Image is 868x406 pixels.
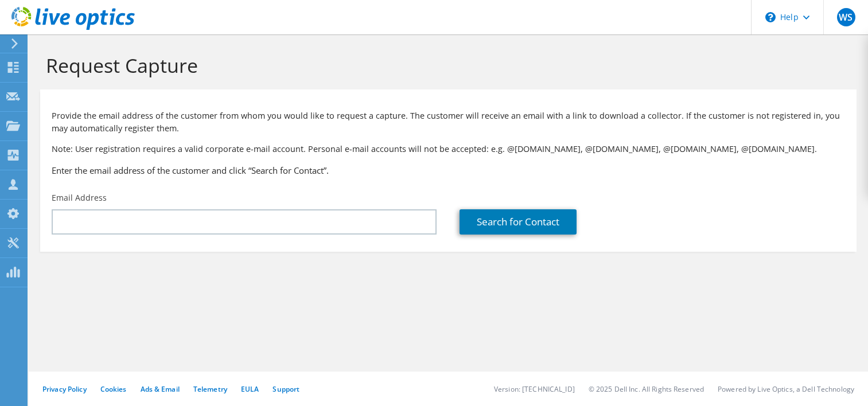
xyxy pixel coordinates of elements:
[765,12,776,22] svg: \n
[100,384,127,394] a: Cookies
[589,384,704,394] li: © 2025 Dell Inc. All Rights Reserved
[141,384,180,394] a: Ads & Email
[241,384,259,394] a: EULA
[52,164,845,177] h3: Enter the email address of the customer and click “Search for Contact”.
[46,53,845,77] h1: Request Capture
[52,192,107,204] label: Email Address
[273,384,299,394] a: Support
[52,143,845,155] p: Note: User registration requires a valid corporate e-mail account. Personal e-mail accounts will ...
[42,384,87,394] a: Privacy Policy
[837,8,855,26] span: WS
[193,384,227,394] a: Telemetry
[494,384,575,394] li: Version: [TECHNICAL_ID]
[718,384,854,394] li: Powered by Live Optics, a Dell Technology
[460,209,577,235] a: Search for Contact
[52,110,845,135] p: Provide the email address of the customer from whom you would like to request a capture. The cust...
